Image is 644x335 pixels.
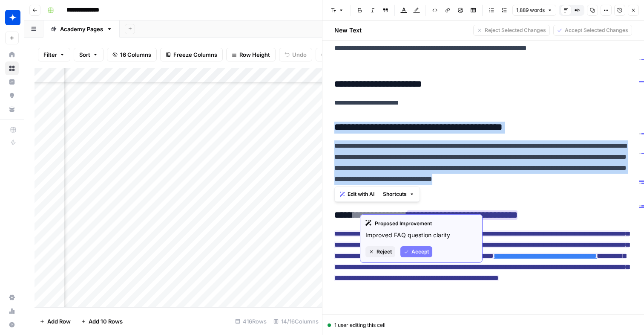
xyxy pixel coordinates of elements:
div: Proposed Improvement [365,220,477,227]
a: Usage [5,304,19,318]
button: Freeze Columns [160,48,223,61]
span: 1,889 words [516,6,545,14]
span: Sort [79,50,90,59]
div: Academy Pages [60,25,103,33]
a: Opportunities [5,89,19,102]
a: Browse [5,61,19,75]
img: Wiz Logo [5,10,20,25]
h2: New Text [334,26,362,35]
span: Filter [43,50,57,59]
span: Add 10 Rows [89,317,123,326]
a: Settings [5,291,19,304]
button: 16 Columns [107,48,157,61]
span: Add Row [47,317,71,326]
span: Reject [377,248,392,256]
button: Workspace: Wiz [5,7,19,28]
button: Shortcuts [379,189,418,200]
button: Sort [74,48,103,61]
button: Help + Support [5,318,19,332]
span: Accept Selected Changes [565,26,628,34]
div: 14/16 Columns [270,315,322,328]
button: Add Row [34,315,76,328]
span: Row Height [239,50,270,59]
span: Shortcuts [383,190,407,198]
button: Add 10 Rows [76,315,128,328]
span: Edit with AI [348,190,374,198]
span: Accept [411,248,429,256]
button: Accept Selected Changes [553,25,632,36]
div: 1 user editing this cell [328,321,639,329]
button: Undo [279,48,312,61]
span: Undo [292,50,307,59]
span: Reject Selected Changes [485,26,546,34]
div: 416 Rows [232,315,270,328]
a: Home [5,48,19,61]
p: Improved FAQ question clarity [365,231,477,239]
a: Insights [5,75,19,89]
button: Row Height [226,48,276,61]
button: Reject [365,246,395,257]
a: Academy Pages [43,20,120,38]
button: 1,889 words [512,5,556,16]
span: Freeze Columns [173,50,217,59]
button: Reject Selected Changes [473,25,550,36]
button: Edit with AI [336,189,378,200]
span: 16 Columns [120,50,151,59]
button: Accept [400,246,432,257]
button: Filter [38,48,70,61]
a: Your Data [5,102,19,116]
